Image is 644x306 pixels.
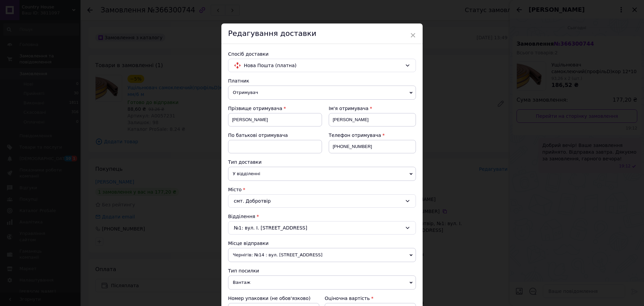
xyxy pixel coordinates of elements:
span: × [410,30,416,41]
span: Платник [228,78,249,84]
span: Ім'я отримувача [329,106,369,111]
span: Чернігів: №14 : вул. [STREET_ADDRESS] [228,248,416,262]
div: Спосіб доставки [228,51,416,57]
span: Прізвище отримувача [228,106,282,111]
span: Тип посилки [228,268,259,273]
span: Отримувач [228,86,416,100]
span: Місце відправки [228,241,269,246]
div: №1: вул. І. [STREET_ADDRESS] [228,221,416,235]
div: смт. Добротвір [228,194,416,208]
input: +380 [329,140,416,153]
div: Оціночна вартість [325,295,416,302]
span: Телефон отримувача [329,133,381,138]
span: По батькові отримувача [228,133,288,138]
span: Тип доставки [228,159,262,165]
div: Місто [228,186,416,193]
span: Вантаж [228,275,416,290]
span: Нова Пошта (платна) [244,62,402,69]
div: Відділення [228,213,416,220]
span: У відділенні [228,167,416,181]
div: Номер упаковки (не обов'язково) [228,295,319,302]
div: Редагування доставки [221,23,423,44]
